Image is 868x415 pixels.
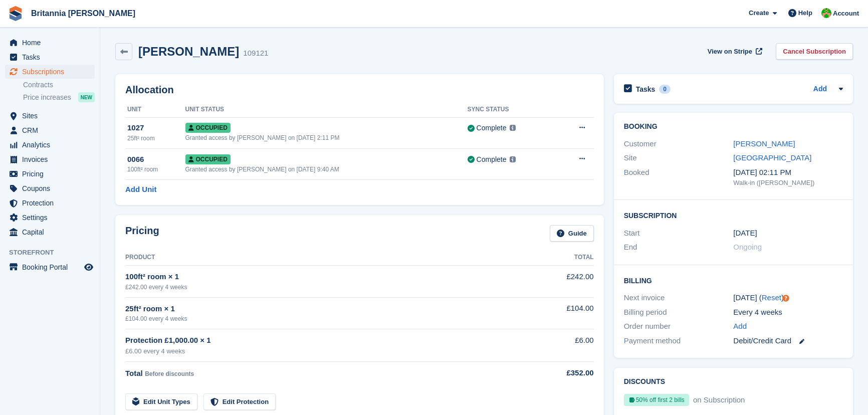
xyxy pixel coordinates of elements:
th: Unit Status [185,102,468,118]
span: on Subscription [691,395,745,404]
a: menu [5,36,95,50]
span: Home [22,36,82,50]
span: CRM [22,123,82,137]
span: Coupons [22,181,82,195]
a: menu [5,181,95,195]
a: Britannia [PERSON_NAME] [27,5,139,22]
span: Subscriptions [22,65,82,79]
td: £6.00 [522,329,594,362]
a: [PERSON_NAME] [733,139,795,148]
span: Account [833,9,859,19]
img: icon-info-grey-7440780725fd019a000dd9b08b2336e03edf1995a4989e88bcd33f0948082b44.svg [510,156,516,162]
div: Complete [477,154,507,165]
h2: Discounts [624,378,843,386]
img: Wendy Thorp [821,8,831,18]
a: Guide [550,225,594,242]
div: £6.00 every 4 weeks [125,346,522,356]
div: NEW [78,92,95,102]
td: £242.00 [522,266,594,297]
a: menu [5,225,95,239]
a: Edit Protection [203,393,276,410]
span: Create [749,8,769,18]
h2: Billing [624,275,843,285]
div: Every 4 weeks [733,307,843,318]
span: Ongoing [733,243,762,251]
a: Add [813,84,827,95]
a: menu [5,123,95,137]
div: 100ft² room × 1 [125,271,522,283]
a: menu [5,50,95,64]
a: View on Stripe [704,43,764,60]
span: Invoices [22,152,82,166]
a: menu [5,109,95,123]
h2: Pricing [125,225,159,242]
div: Order number [624,321,734,332]
div: Start [624,228,734,239]
div: 109121 [243,48,268,59]
span: Analytics [22,138,82,152]
a: Price increases NEW [23,92,95,103]
span: Before discounts [145,370,194,377]
div: Granted access by [PERSON_NAME] on [DATE] 9:40 AM [185,165,468,174]
div: £352.00 [522,367,594,379]
div: Tooltip anchor [781,294,790,303]
span: Protection [22,196,82,210]
div: 25ft² room [127,134,185,143]
div: 1027 [127,122,185,134]
th: Product [125,250,522,266]
span: Occupied [185,123,231,133]
time: 2025-09-19 00:00:00 UTC [733,228,757,239]
span: View on Stripe [708,47,752,57]
img: icon-info-grey-7440780725fd019a000dd9b08b2336e03edf1995a4989e88bcd33f0948082b44.svg [510,125,516,131]
h2: Allocation [125,84,594,96]
div: Customer [624,138,734,150]
div: £104.00 every 4 weeks [125,314,522,323]
div: 25ft² room × 1 [125,303,522,315]
div: Granted access by [PERSON_NAME] on [DATE] 2:11 PM [185,133,468,142]
span: Sites [22,109,82,123]
div: Site [624,152,734,164]
div: 100ft² room [127,165,185,174]
a: Add Unit [125,184,156,195]
th: Unit [125,102,185,118]
a: Reset [762,293,781,302]
img: stora-icon-8386f47178a22dfd0bd8f6a31ec36ba5ce8667c1dd55bd0f319d3a0aa187defe.svg [8,6,23,21]
div: Walk-in ([PERSON_NAME]) [733,178,843,188]
div: 0066 [127,154,185,165]
a: [GEOGRAPHIC_DATA] [733,153,811,162]
span: Total [125,369,143,377]
a: menu [5,260,95,274]
div: £242.00 every 4 weeks [125,283,522,292]
th: Total [522,250,594,266]
h2: Booking [624,123,843,131]
div: Debit/Credit Card [733,335,843,347]
div: Payment method [624,335,734,347]
td: £104.00 [522,297,594,329]
div: Booked [624,167,734,188]
a: Add [733,321,747,332]
span: Storefront [9,248,100,258]
div: End [624,242,734,253]
div: [DATE] 02:11 PM [733,167,843,178]
a: Cancel Subscription [776,43,853,60]
div: 0 [659,85,671,94]
th: Sync Status [468,102,555,118]
div: [DATE] ( ) [733,292,843,304]
a: Preview store [83,261,95,273]
a: menu [5,211,95,225]
a: Contracts [23,80,95,90]
span: Booking Portal [22,260,82,274]
span: Capital [22,225,82,239]
a: Edit Unit Types [125,393,197,410]
span: Price increases [23,93,71,102]
a: menu [5,152,95,166]
a: menu [5,196,95,210]
div: Complete [477,123,507,133]
div: Protection £1,000.00 × 1 [125,335,522,346]
a: menu [5,138,95,152]
span: Settings [22,211,82,225]
span: Occupied [185,154,231,164]
h2: [PERSON_NAME] [138,45,239,58]
span: Tasks [22,50,82,64]
a: menu [5,167,95,181]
